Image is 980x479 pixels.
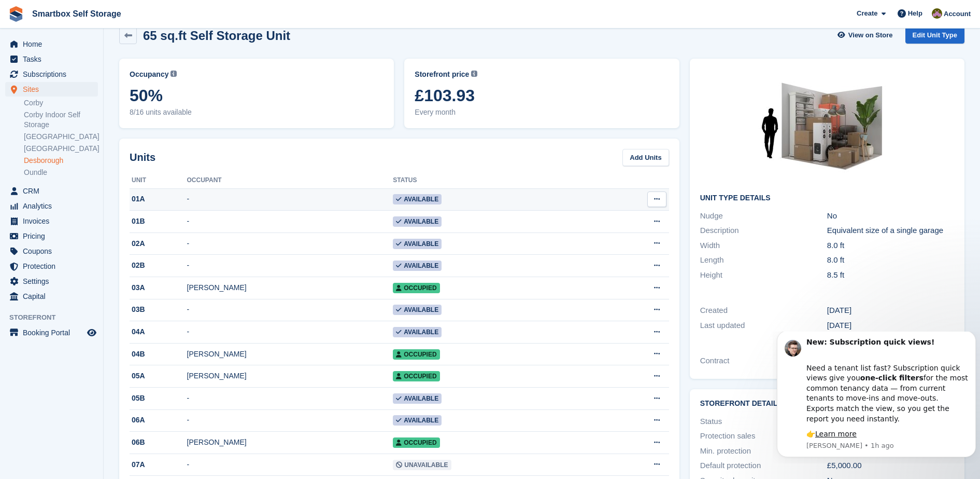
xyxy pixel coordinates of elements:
a: Learn more [42,98,84,106]
img: Profile image for Steven [12,8,29,25]
img: icon-info-grey-7440780725fd019a000dd9b08b2336e03edf1995a4989e88bcd33f0948082b44.svg [471,71,477,77]
h2: Unit Type details [700,194,954,202]
a: menu [5,199,98,213]
span: Storefront [9,312,103,323]
span: Account [944,9,971,19]
td: - [187,255,393,277]
div: Last updated [700,320,827,332]
iframe: Intercom notifications message [773,332,980,463]
img: 64-sqft-unit.jpg [749,69,905,186]
div: 06A [130,415,187,426]
span: Capital [23,289,85,304]
div: £5,000.00 [827,460,954,472]
div: Need a tenant list fast? Subscription quick views give you for the most common tenancy data — fro... [34,21,195,92]
div: Height [700,269,827,281]
span: Home [23,37,85,51]
div: 07A [130,459,187,470]
span: Occupied [393,437,439,448]
div: [PERSON_NAME] [187,349,393,360]
span: Coupons [23,244,85,258]
img: stora-icon-8386f47178a22dfd0bd8f6a31ec36ba5ce8667c1dd55bd0f319d3a0aa187defe.svg [8,6,24,22]
div: 8.0 ft [827,254,954,266]
h2: Units [130,149,155,165]
div: 8.0 ft [827,240,954,252]
a: Edit Unit Type [905,26,964,44]
span: Available [393,194,442,204]
div: 05B [130,393,187,404]
span: Available [393,239,442,249]
span: Available [393,393,442,404]
div: 04B [130,349,187,360]
span: Create [857,8,877,19]
span: Occupancy [130,69,168,80]
div: Protection sales [700,430,827,442]
a: menu [5,184,98,198]
span: Pricing [23,229,85,243]
span: Help [908,8,922,19]
a: menu [5,289,98,304]
div: [PERSON_NAME] [187,371,393,381]
div: [PERSON_NAME] [187,282,393,293]
a: Desborough [24,156,98,166]
div: Length [700,254,827,266]
span: Settings [23,274,85,289]
span: View on Store [848,30,893,40]
div: 04A [130,326,187,337]
h2: Storefront Details [700,400,954,408]
span: Occupied [393,371,439,381]
span: Available [393,216,442,227]
a: menu [5,259,98,273]
div: 02A [130,238,187,249]
h2: 65 sq.ft Self Storage Unit [143,29,290,43]
a: menu [5,229,98,243]
div: 06B [130,437,187,448]
span: Available [393,415,442,426]
a: [GEOGRAPHIC_DATA] [24,144,98,154]
b: one-click filters [88,42,151,50]
a: View on Store [836,26,897,44]
td: - [187,232,393,255]
div: Status [700,416,827,428]
a: menu [5,214,98,228]
div: Nudge [700,210,827,222]
div: 03A [130,282,187,293]
a: [GEOGRAPHIC_DATA] [24,132,98,142]
div: Created [700,305,827,317]
td: - [187,454,393,476]
a: menu [5,274,98,289]
td: - [187,321,393,344]
div: 02B [130,260,187,271]
span: Subscriptions [23,67,85,81]
a: menu [5,67,98,81]
a: Smartbox Self Storage [28,5,125,22]
div: [DATE] [827,320,954,332]
span: Tasks [23,52,85,66]
a: Corby [24,98,98,108]
div: Width [700,240,827,252]
div: Contract [700,355,827,367]
th: Status [393,172,594,189]
div: Message content [34,6,195,107]
div: 8.5 ft [827,269,954,281]
span: Available [393,305,442,315]
div: Description [700,225,827,237]
p: Message from Steven, sent 1h ago [34,110,195,119]
span: Analytics [23,199,85,213]
span: Booking Portal [23,325,85,340]
a: menu [5,52,98,66]
div: 03B [130,304,187,315]
span: Occupied [393,283,439,293]
span: Available [393,261,442,271]
a: menu [5,325,98,340]
div: [PERSON_NAME] [187,437,393,448]
td: - [187,409,393,432]
span: Invoices [23,214,85,228]
span: Sites [23,82,85,97]
div: 👉 [34,98,195,108]
div: Default protection [700,460,827,472]
div: No [827,210,954,222]
td: - [187,211,393,233]
span: CRM [23,184,85,198]
img: icon-info-grey-7440780725fd019a000dd9b08b2336e03edf1995a4989e88bcd33f0948082b44.svg [171,71,177,77]
th: Occupant [187,172,393,189]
